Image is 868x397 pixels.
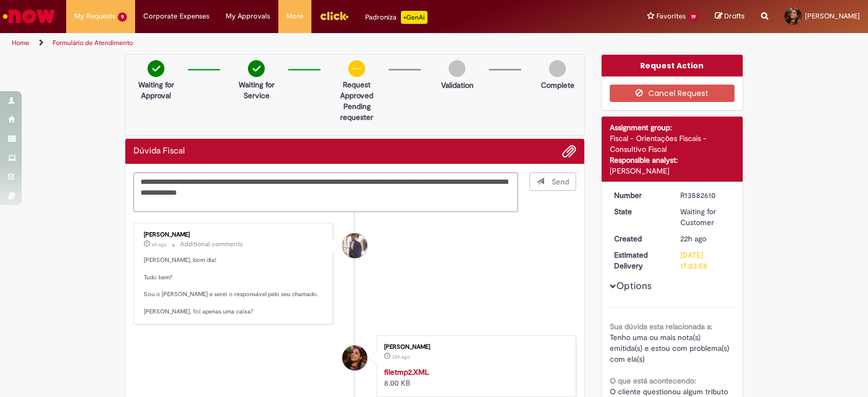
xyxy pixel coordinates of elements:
dt: State [606,206,673,217]
dt: Estimated Delivery [606,249,673,271]
img: check-circle-green.png [248,60,265,77]
img: ServiceNow [1,5,57,27]
img: check-circle-green.png [148,60,164,77]
time: 30/09/2025 16:03:34 [392,354,410,360]
img: img-circle-grey.png [449,60,465,77]
div: [PERSON_NAME] [610,165,735,176]
a: Formulário de Atendimento [53,39,133,47]
div: [PERSON_NAME] [144,232,324,238]
p: Request Approved [330,79,383,101]
b: Sua dúvida esta relacionada a: [610,322,712,331]
span: 9 [118,12,127,22]
button: Add attachments [562,144,576,158]
span: Tenho uma ou mais nota(s) emitida(s) e estou com problema(s) com ela(s) [610,332,731,364]
p: Waiting for Approval [130,79,182,101]
div: Responsible analyst: [610,155,735,165]
p: Complete [541,80,575,91]
p: Waiting for Service [230,79,283,101]
span: 19 [688,12,699,22]
button: Cancel Request [610,85,735,102]
div: [PERSON_NAME] [384,344,565,350]
small: Additional comments [180,240,243,249]
img: circle-minus.png [348,60,365,77]
div: Request Action [602,55,743,76]
span: Corporate Expenses [143,11,209,22]
div: Aline Medeiros de Melo [342,345,367,370]
span: Favorites [656,11,686,22]
div: 30/09/2025 16:03:56 [680,233,731,244]
a: filetmp2.XML [384,367,429,377]
div: Fiscal - Orientações Fiscais - Consultivo Fiscal [610,133,735,155]
a: Home [12,39,29,47]
p: Validation [441,80,474,91]
a: Drafts [715,11,745,22]
b: O que está acontecendo: [610,376,696,386]
time: 01/10/2025 08:16:34 [152,241,167,248]
div: Gabriel Rodrigues Barao [342,233,367,258]
p: Pending requester [330,101,383,123]
span: My Requests [74,11,116,22]
p: [PERSON_NAME], bom dia! Tudo bem? Sou o [PERSON_NAME] e serei o responsável pelo seu chamado. [PE... [144,256,324,316]
div: 8.00 KB [384,367,565,388]
span: 22h ago [680,234,706,244]
p: +GenAi [401,11,427,24]
div: R13582610 [680,190,731,201]
div: Padroniza [365,11,427,24]
span: [PERSON_NAME] [805,11,860,21]
span: My Approvals [226,11,270,22]
div: Waiting for Customer [680,206,731,228]
span: Drafts [724,11,745,21]
textarea: Type your message here... [133,172,518,213]
div: Assignment group: [610,122,735,133]
img: img-circle-grey.png [549,60,566,77]
span: More [286,11,303,22]
dt: Number [606,190,673,201]
ul: Page breadcrumbs [8,33,571,53]
div: [DATE] 17:03:58 [680,249,731,271]
dt: Created [606,233,673,244]
span: 22h ago [392,354,410,360]
span: 6h ago [152,241,167,248]
img: click_logo_yellow_360x200.png [320,8,349,24]
h2: Dúvida Fiscal Ticket history [133,146,185,156]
